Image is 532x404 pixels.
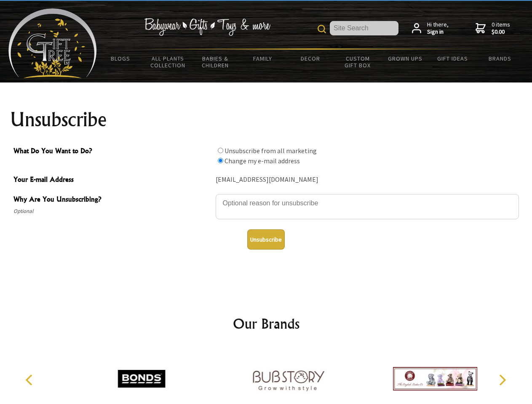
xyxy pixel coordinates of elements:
a: Custom Gift Box [334,50,382,74]
textarea: Why Are You Unsubscribing? [216,194,519,219]
span: Why Are You Unsubscribing? [13,194,211,206]
a: Decor [286,50,334,67]
strong: $0.00 [492,28,510,36]
span: What Do You Want to Do? [13,146,211,158]
a: Gift Ideas [429,50,476,67]
a: Hi there,Sign in [412,21,449,36]
label: Change my e-mail address [225,157,300,165]
h2: Our Brands [17,314,516,334]
input: What Do You Want to Do? [218,148,223,153]
div: [EMAIL_ADDRESS][DOMAIN_NAME] [216,173,519,186]
a: 0 items$0.00 [476,21,510,36]
a: All Plants Collection [144,50,192,74]
a: Brands [476,50,524,67]
a: Family [239,50,287,67]
span: Your E-mail Address [13,174,211,186]
span: 0 items [492,21,510,36]
span: Hi there, [427,21,449,36]
img: Babywear - Gifts - Toys & more [144,18,270,36]
img: Babyware - Gifts - Toys and more... [8,8,97,78]
input: What Do You Want to Do? [218,158,223,163]
a: Grown Ups [381,50,429,67]
h1: Unsubscribe [10,109,522,130]
a: BLOGS [97,50,144,67]
button: Unsubscribe [247,229,285,250]
label: Unsubscribe from all marketing [225,146,317,155]
img: product search [318,25,326,33]
span: Optional [13,206,211,216]
a: Babies & Children [192,50,239,74]
input: Site Search [330,21,398,35]
button: Next [493,371,511,389]
button: Previous [21,371,40,389]
strong: Sign in [427,28,449,36]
